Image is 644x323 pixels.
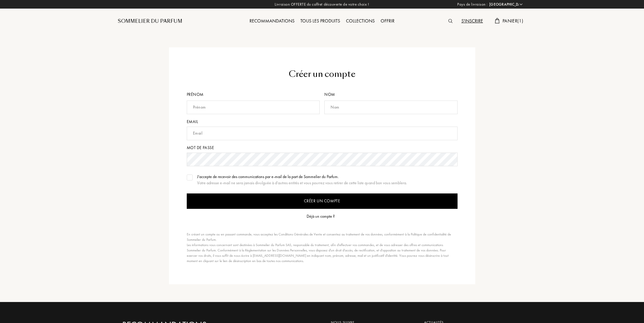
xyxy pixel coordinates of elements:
span: Pays de livraison : [457,1,488,7]
div: Créer un compte [187,68,458,80]
div: En créant un compte ou en passant commande, vous acceptez les Conditions Générales de Vente et co... [187,232,455,264]
img: search_icn.svg [448,19,453,23]
input: Prénom [187,101,320,114]
div: Votre adresse e-mail ne sera jamais divulguée à d’autres entités et vous pourrez vous retirer de ... [197,180,407,186]
input: Nom [324,101,458,114]
a: Recommandations [247,18,297,24]
div: S'inscrire [458,17,486,25]
div: Mot de passe [187,145,458,151]
div: Collections [343,17,378,25]
input: Créer un compte [187,193,458,209]
span: Panier ( 1 ) [503,18,523,24]
div: Recommandations [247,17,297,25]
a: Offrir [378,18,397,24]
div: Déjà un compte ? [307,213,335,219]
img: cart.svg [495,18,500,23]
div: Prénom [187,91,322,98]
a: Déjà un compte ? [307,213,338,219]
a: Sommelier du Parfum [118,18,182,25]
img: valide.svg [188,176,192,179]
div: J’accepte de recevoir des communications par e-mail de la part de Sommelier du Parfum. [197,174,407,180]
a: Tous les produits [297,18,343,24]
div: Offrir [378,17,397,25]
div: Nom [324,91,458,98]
a: S'inscrire [458,18,486,24]
div: Tous les produits [297,17,343,25]
input: Email [187,127,458,140]
a: Collections [343,18,378,24]
div: Email [187,119,458,125]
